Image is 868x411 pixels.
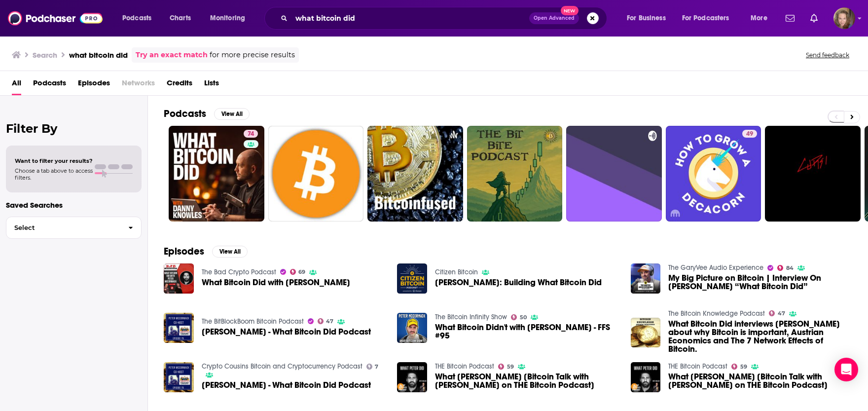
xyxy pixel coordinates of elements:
img: User Profile [833,7,855,29]
a: 59 [498,364,514,370]
a: The Bad Crypto Podcast [202,268,276,276]
span: New [561,6,579,15]
a: Peter McCormack - What Bitcoin Did Podcast [202,328,371,336]
a: THE Bitcoin Podcast [435,362,494,371]
span: What Bitcoin Did with [PERSON_NAME] [202,278,350,287]
a: 74 [169,126,264,222]
button: open menu [115,10,164,26]
a: My Big Picture on Bitcoin | Interview On Peter McCormack’s “What Bitcoin Did” [631,263,661,294]
img: Podchaser - Follow, Share and Rate Podcasts [8,9,103,28]
span: Monitoring [210,11,245,25]
span: 59 [507,365,514,369]
a: 7 [366,364,379,370]
a: What Bitcoin Did with Peter McCormack [202,278,350,287]
span: Choose a tab above to access filters. [15,167,93,181]
span: For Business [627,11,666,25]
img: Peter McCormack - What Bitcoin Did Podcast [164,362,194,392]
a: My Big Picture on Bitcoin | Interview On Peter McCormack’s “What Bitcoin Did” [668,274,852,291]
span: For Podcasters [682,11,729,25]
span: Podcasts [122,11,151,25]
img: What Bitcoin Didn't with Peter McCormack - FFS #95 [397,313,427,343]
span: What [PERSON_NAME] [Bitcoin Talk with [PERSON_NAME] on THE Bitcoin Podcast] [668,373,852,389]
a: Peter McCormack: Building What Bitcoin Did [397,263,427,294]
span: 50 [520,315,527,320]
button: open menu [744,10,780,26]
span: for more precise results [210,49,295,61]
span: [PERSON_NAME]: Building What Bitcoin Did [435,278,602,287]
span: What [PERSON_NAME] [Bitcoin Talk with [PERSON_NAME] on THE Bitcoin Podcast] [435,373,619,389]
a: Podcasts [33,75,66,95]
button: Send feedback [803,51,852,59]
a: Credits [167,75,192,95]
span: 7 [375,365,378,369]
a: Try an exact match [136,49,208,61]
a: Show notifications dropdown [782,10,798,27]
h3: Search [33,50,57,60]
span: Charts [170,11,191,25]
button: open menu [676,10,744,26]
a: What Bitcoin Didn't with Peter McCormack - FFS #95 [435,323,619,340]
a: Lists [204,75,219,95]
a: What Peter Did [Bitcoin Talk with Peter McCormack on THE Bitcoin Podcast] [631,362,661,392]
span: 69 [298,270,305,274]
div: Search podcasts, credits, & more... [274,7,616,30]
span: 47 [778,311,785,316]
a: Peter McCormack - What Bitcoin Did Podcast [202,381,371,389]
button: Open AdvancedNew [529,12,579,24]
a: The BitBlockBoom Bitcoin Podcast [202,317,304,326]
span: Logged in as smcclure267 [833,7,855,29]
img: What Peter Did [Bitcoin Talk with Peter McCormack on THE Bitcoin Podcast] [397,362,427,392]
a: 59 [731,364,747,370]
a: 50 [511,314,527,320]
a: 74 [244,130,258,138]
div: Open Intercom Messenger [834,358,858,381]
button: View All [214,108,250,120]
a: What Peter Did [Bitcoin Talk with Peter McCormack on THE Bitcoin Podcast] [668,373,852,389]
a: What Peter Did [Bitcoin Talk with Peter McCormack on THE Bitcoin Podcast] [435,373,619,389]
span: Open Advanced [534,16,575,21]
button: Show profile menu [833,7,855,29]
button: open menu [620,10,678,26]
h2: Filter By [6,121,142,136]
span: 47 [326,319,333,324]
a: Citizen Bitcoin [435,268,478,276]
a: Charts [163,10,197,26]
a: 47 [318,318,334,324]
img: What Bitcoin Did interviews Trace Mayer about why Bitcoin is important, Austrian Economics and Th... [631,318,661,348]
a: PodcastsView All [164,108,250,120]
img: What Bitcoin Did with Peter McCormack [164,263,194,294]
a: 69 [290,269,306,275]
a: The Bitcoin Infinity Show [435,313,507,321]
button: open menu [203,10,258,26]
a: THE Bitcoin Podcast [668,362,727,371]
h2: Episodes [164,245,204,258]
a: Crypto Cousins Bitcoin and Cryptocurrency Podcast [202,362,362,371]
span: What Bitcoin Did interviews [PERSON_NAME] about why Bitcoin is important, Austrian Economics and ... [668,320,852,353]
a: All [12,75,21,95]
a: Episodes [78,75,110,95]
span: 74 [248,129,254,139]
h3: what bitcoin did [69,50,128,60]
p: Saved Searches [6,200,142,210]
a: Show notifications dropdown [806,10,822,27]
span: More [751,11,767,25]
button: View All [212,246,248,258]
span: My Big Picture on Bitcoin | Interview On [PERSON_NAME] “What Bitcoin Did” [668,274,852,291]
a: The Bitcoin Knowledge Podcast [668,309,765,318]
button: Select [6,217,142,239]
a: 49 [666,126,761,222]
span: Select [6,224,120,231]
img: Peter McCormack - What Bitcoin Did Podcast [164,313,194,343]
span: 49 [746,129,753,139]
span: 59 [740,365,747,369]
